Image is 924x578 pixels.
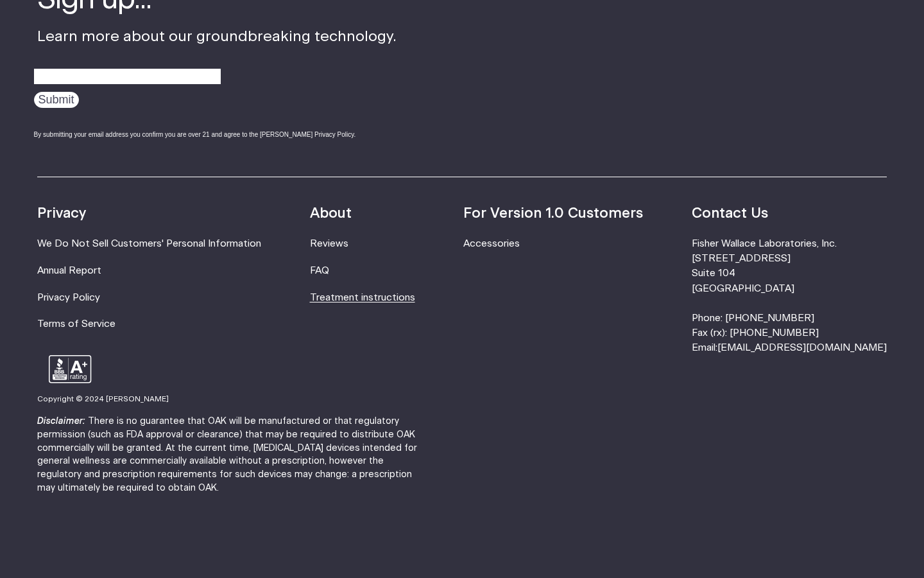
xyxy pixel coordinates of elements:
a: [EMAIL_ADDRESS][DOMAIN_NAME] [717,343,887,353]
a: Terms of Service [37,319,116,329]
div: By submitting your email address you confirm you are over 21 and agree to the [PERSON_NAME] Priva... [34,130,397,139]
a: Treatment instructions [310,293,415,302]
strong: About [310,206,352,220]
a: Accessories [463,239,520,249]
a: We Do Not Sell Customers' Personal Information [37,239,261,249]
strong: For Version 1.0 Customers [463,206,643,220]
input: Submit [34,92,79,108]
a: Reviews [310,239,348,249]
a: Privacy Policy [37,293,100,302]
strong: Disclaimer: [37,417,85,426]
a: FAQ [310,266,329,276]
li: Fisher Wallace Laboratories, Inc. [STREET_ADDRESS] Suite 104 [GEOGRAPHIC_DATA] Phone: [PHONE_NUMB... [692,236,887,355]
strong: Privacy [37,206,86,220]
strong: Contact Us [692,206,768,220]
p: There is no guarantee that OAK will be manufactured or that regulatory permission (such as FDA ap... [37,415,430,495]
small: Copyright © 2024 [PERSON_NAME] [37,396,169,403]
a: Annual Report [37,266,101,276]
